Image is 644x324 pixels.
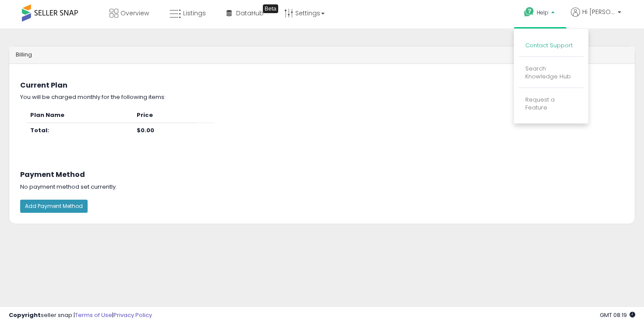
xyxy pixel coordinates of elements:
[120,9,149,18] span: Overview
[571,7,621,27] a: Hi [PERSON_NAME]
[183,9,206,18] span: Listings
[525,95,555,112] a: Request a Feature
[27,108,133,123] th: Plan Name
[524,7,534,18] i: Get Help
[525,41,573,49] a: Contact Support
[14,183,630,191] div: No payment method set currently.
[20,171,624,179] h3: Payment Method
[537,9,548,16] span: Help
[133,108,197,123] th: Price
[582,7,615,16] span: Hi [PERSON_NAME]
[30,126,49,134] b: Total:
[263,4,278,13] div: Tooltip anchor
[525,64,571,81] a: Search Knowledge Hub
[9,311,152,320] div: seller snap | |
[113,311,152,319] a: Privacy Policy
[20,93,166,101] span: You will be charged monthly for the following items:
[9,46,635,64] div: Billing
[75,311,112,319] a: Terms of Use
[236,9,264,18] span: DataHub
[600,311,635,319] span: 2025-10-11 08:19 GMT
[20,81,624,89] h3: Current Plan
[20,200,88,213] button: Add Payment Method
[137,126,154,134] b: $0.00
[9,311,41,319] strong: Copyright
